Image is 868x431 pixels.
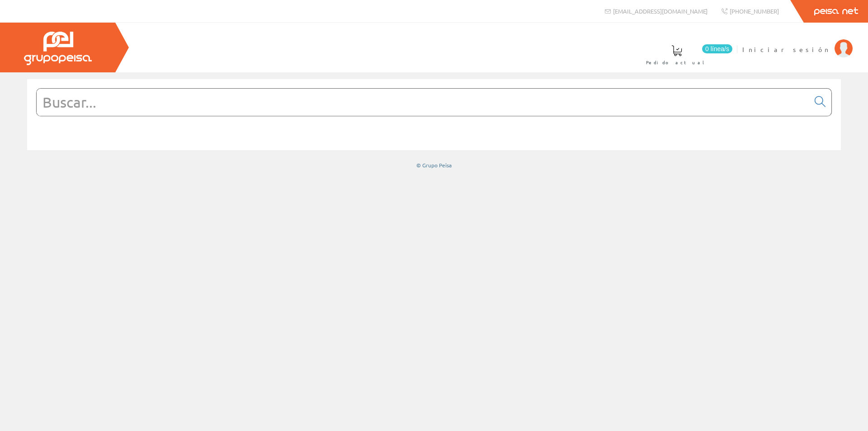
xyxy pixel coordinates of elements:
div: © Grupo Peisa [27,161,841,169]
span: 0 línea/s [702,44,732,53]
span: [EMAIL_ADDRESS][DOMAIN_NAME] [613,7,708,15]
a: Iniciar sesión [742,38,853,46]
img: Grupo Peisa [24,32,92,65]
span: Pedido actual [646,58,708,67]
span: [PHONE_NUMBER] [730,7,779,15]
span: Iniciar sesión [742,45,830,54]
input: Buscar... [37,89,809,116]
